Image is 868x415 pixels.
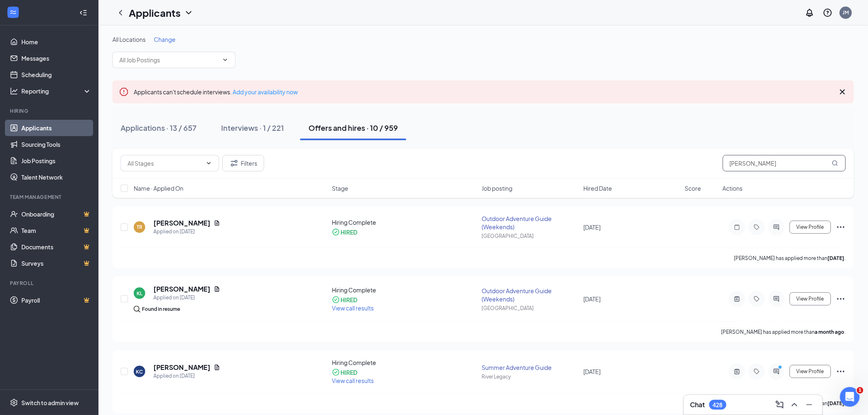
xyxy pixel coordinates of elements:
a: OnboardingCrown [21,206,91,222]
div: Interviews · 1 / 221 [221,123,284,133]
svg: ChevronUp [790,400,799,410]
b: [DATE] [828,400,845,406]
a: Sourcing Tools [21,136,91,153]
input: All Job Postings [119,55,219,64]
span: Name · Applied On [134,184,183,192]
svg: Tag [752,224,762,230]
div: TR [137,223,142,230]
svg: Filter [229,158,239,168]
span: Change [154,36,176,43]
span: Hired Date [583,184,612,192]
div: Reporting [21,87,92,95]
a: Home [21,34,91,50]
button: View Profile [790,221,831,234]
h1: Applicants [129,6,180,20]
div: HIRED [340,296,357,304]
svg: QuestionInfo [823,8,833,18]
svg: Tag [752,368,762,375]
a: Applicants [21,120,91,136]
div: Applied on [DATE] [153,372,220,380]
div: Switch to admin view [21,399,79,407]
div: KC [136,368,143,375]
svg: Notifications [805,8,815,18]
span: View Profile [797,296,824,302]
button: Minimize [803,398,816,411]
a: Talent Network [21,169,91,185]
div: Hiring Complete [332,218,477,226]
button: View Profile [790,365,831,378]
input: All Stages [128,159,202,168]
button: ChevronUp [788,398,801,411]
h5: [PERSON_NAME] [153,363,210,372]
svg: Ellipses [836,294,846,304]
svg: Ellipses [836,367,846,376]
svg: Analysis [10,87,18,95]
div: Hiring Complete [332,286,477,294]
svg: ChevronDown [206,160,212,166]
span: View Profile [797,369,824,374]
button: View Profile [790,292,831,306]
a: Job Postings [21,153,91,169]
div: Hiring [10,107,90,114]
span: View Profile [797,224,824,230]
div: HIRED [340,368,357,376]
div: Summer Adventure Guide [482,363,579,372]
h3: Chat [690,400,705,409]
button: ComposeMessage [773,398,786,411]
span: Stage [332,184,348,192]
span: [DATE] [583,223,601,231]
span: View call results [332,377,374,384]
svg: ActiveNote [732,296,742,302]
div: [GEOGRAPHIC_DATA] [482,233,579,239]
span: 1 [857,387,863,394]
a: DocumentsCrown [21,239,91,255]
b: a month ago [815,329,845,335]
button: Filter Filters [222,155,264,171]
svg: Minimize [804,400,814,410]
div: Payroll [10,280,90,287]
a: Add your availability now [233,88,298,96]
svg: ActiveChat [772,368,781,375]
svg: Collapse [79,9,87,17]
span: [DATE] [583,295,601,303]
b: [DATE] [828,255,845,261]
div: JM [843,9,849,16]
svg: PrimaryDot [777,365,786,372]
span: All Locations [112,36,146,43]
div: Outdoor Adventure Guide (Weekends) [482,214,579,231]
iframe: Intercom live chat [840,387,860,407]
a: Scheduling [21,66,91,83]
svg: ChevronDown [184,8,194,18]
span: Score [685,184,701,192]
p: [PERSON_NAME] has applied more than . [734,255,846,262]
div: Offers and hires · 10 / 959 [308,123,398,133]
svg: Ellipses [836,222,846,232]
a: PayrollCrown [21,292,91,308]
div: HIRED [340,228,357,236]
svg: Document [214,220,220,226]
svg: ChevronLeft [116,8,126,18]
h5: [PERSON_NAME] [153,285,210,294]
p: [PERSON_NAME] has applied more than . [722,328,846,335]
svg: Document [214,286,220,292]
div: Hiring Complete [332,358,477,367]
h5: [PERSON_NAME] [153,219,210,228]
span: View call results [332,304,374,312]
svg: Error [119,87,129,97]
svg: WorkstreamLogo [9,8,17,16]
svg: CheckmarkCircle [332,296,340,304]
div: 428 [713,401,723,408]
span: [DATE] [583,368,601,375]
div: Applications · 13 / 657 [121,123,196,133]
input: Search in offers and hires [723,155,846,171]
span: Job posting [482,184,513,192]
div: Applied on [DATE] [153,294,220,302]
span: Applicants can't schedule interviews. [134,88,298,96]
svg: ActiveChat [772,224,781,230]
div: Applied on [DATE] [153,228,220,236]
a: Messages [21,50,91,66]
span: Actions [723,184,743,192]
svg: ComposeMessage [775,400,785,410]
svg: CheckmarkCircle [332,368,340,376]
